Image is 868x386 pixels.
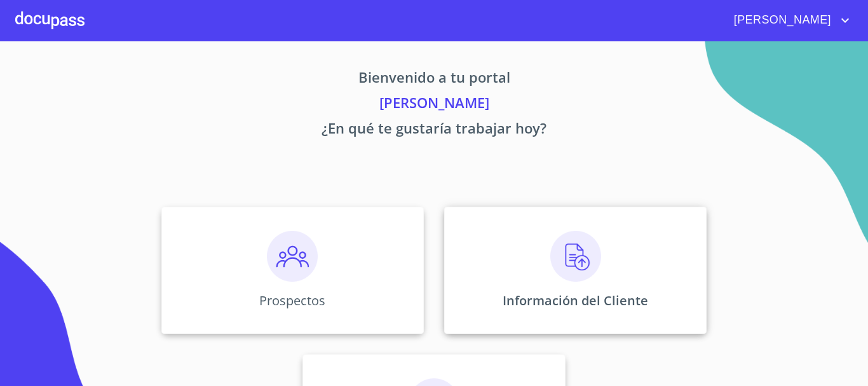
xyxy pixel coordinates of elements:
p: Información del Cliente [503,292,648,309]
img: prospectos.png [267,231,318,282]
p: ¿En qué te gustaría trabajar hoy? [43,118,825,143]
span: [PERSON_NAME] [724,10,837,31]
p: Prospectos [259,292,325,309]
p: Bienvenido a tu portal [43,67,825,92]
button: account of current user [724,10,853,31]
p: [PERSON_NAME] [43,92,825,118]
img: carga.png [550,231,601,282]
